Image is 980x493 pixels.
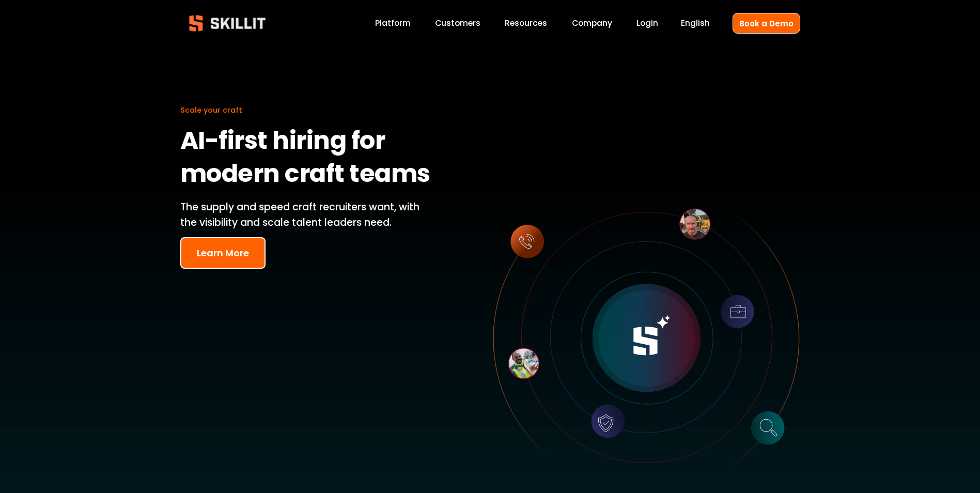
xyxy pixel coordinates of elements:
[505,17,547,30] a: folder dropdown
[636,17,658,30] a: Login
[180,8,274,39] img: Skillit
[681,17,710,30] div: language picker
[180,199,435,231] p: The supply and speed craft recruiters want, with the visibility and scale talent leaders need.
[435,17,480,30] a: Customers
[681,17,710,29] span: English
[375,17,411,30] a: Platform
[572,17,612,30] a: Company
[733,13,800,33] a: Book a Demo
[180,121,430,197] strong: AI-first hiring for modern craft teams
[505,17,547,29] span: Resources
[180,237,266,269] button: Learn More
[180,105,242,115] span: Scale your craft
